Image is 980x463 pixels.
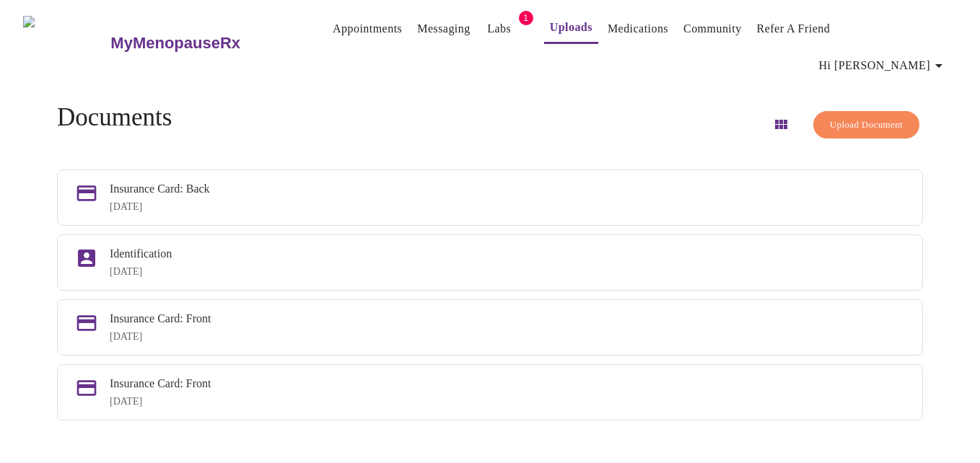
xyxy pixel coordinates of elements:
button: Uploads [544,13,598,44]
div: [DATE] [110,396,905,407]
a: MyMenopauseRx [109,18,298,69]
button: Upload Document [813,111,919,139]
div: [DATE] [110,201,905,213]
a: Refer a Friend [757,19,831,39]
img: MyMenopauseRx Logo [23,16,109,70]
div: [DATE] [110,331,905,343]
span: Upload Document [830,117,903,133]
div: [DATE] [110,266,905,278]
a: Uploads [550,17,592,38]
button: Refer a Friend [751,14,836,43]
a: Appointments [333,19,402,39]
button: Medications [602,14,674,43]
h4: Documents [57,103,172,132]
div: Insurance Card: Front [110,377,905,390]
button: Labs [476,14,522,43]
div: Insurance Card: Front [110,312,905,325]
button: Switch to grid view [764,107,798,142]
div: Identification [110,247,905,260]
a: Community [683,19,742,39]
a: Labs [487,19,511,39]
button: Messaging [411,14,476,43]
button: Appointments [327,14,408,43]
div: Insurance Card: Back [110,182,905,195]
h3: MyMenopauseRx [110,34,240,53]
button: Hi [PERSON_NAME] [813,51,953,80]
span: Hi [PERSON_NAME] [819,56,948,76]
a: Medications [608,19,668,39]
button: Community [678,14,748,43]
a: Messaging [417,19,470,39]
span: 1 [519,11,533,25]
